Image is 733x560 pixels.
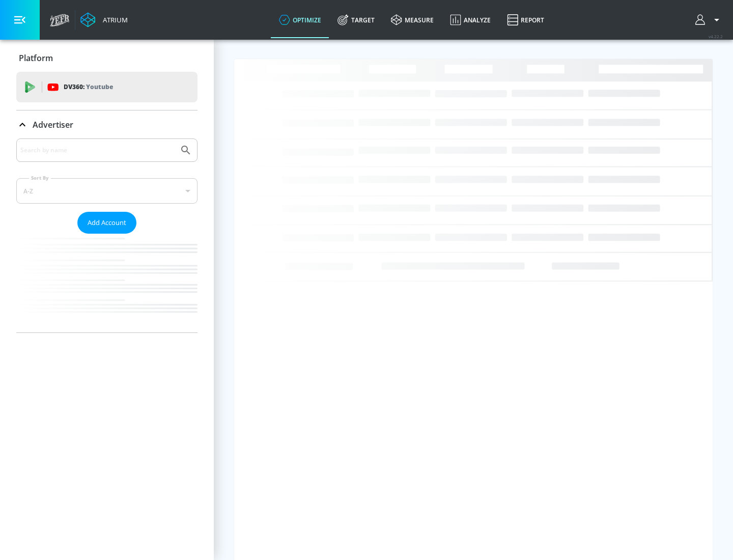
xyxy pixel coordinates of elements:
a: measure [383,2,442,38]
span: Add Account [88,217,126,229]
nav: list of Advertiser [16,234,198,332]
label: Sort By [29,175,51,181]
span: v 4.22.2 [709,34,723,39]
div: Advertiser [16,110,198,139]
p: Platform [19,52,53,64]
p: DV360: [64,81,113,93]
div: Platform [16,44,198,72]
div: DV360: Youtube [16,72,198,102]
div: Advertiser [16,138,198,332]
button: Add Account [77,212,136,234]
input: Search by name [20,144,175,157]
a: optimize [271,2,329,38]
div: Atrium [99,15,128,24]
a: Analyze [442,2,499,38]
p: Advertiser [33,119,73,130]
p: Youtube [86,81,113,92]
a: Report [499,2,552,38]
a: Target [329,2,383,38]
div: A-Z [16,178,198,204]
a: Atrium [80,12,128,27]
